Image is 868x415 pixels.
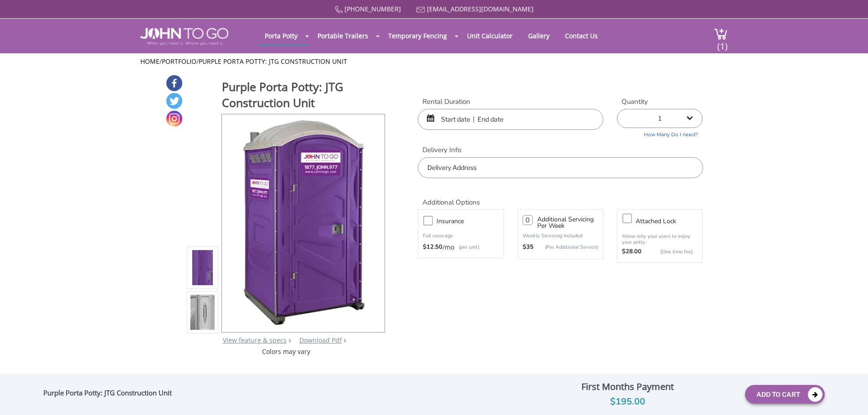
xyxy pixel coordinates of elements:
p: Allow only your users to enjoy your potty. [622,233,698,245]
div: /mo [423,243,498,252]
a: Unit Calculator [460,27,519,45]
input: Delivery Address [418,157,703,178]
img: Mail [416,7,425,13]
a: Home [140,57,159,66]
h3: Insurance [437,215,508,227]
p: Full coverage [423,231,498,241]
a: Twitter [166,93,182,109]
h2: Additional Options [418,187,703,207]
img: Call [335,6,343,14]
a: Porta Potty [258,27,304,45]
strong: $28.00 [622,247,642,256]
a: [EMAIL_ADDRESS][DOMAIN_NAME] [427,5,534,13]
p: {One time fee} [646,247,693,256]
label: Quantity [617,97,703,107]
img: Product [234,114,372,329]
a: Download Pdf [299,336,342,344]
a: Portable Trailers [311,27,375,45]
label: Rental Duration [418,97,603,107]
span: (1) [717,33,728,52]
a: Temporary Fencing [381,27,454,45]
p: (Per Additional Service) [534,244,598,251]
img: cart a [714,28,728,40]
iframe: Live Chat Box [684,176,868,415]
a: Contact Us [558,27,605,45]
p: (per unit) [454,243,479,252]
label: Delivery Info [418,145,703,155]
div: First Months Payment [517,379,738,395]
h1: Purple Porta Potty: JTG Construction Unit [222,79,386,113]
a: Purple Porta Potty: JTG Construction Unit [199,57,347,66]
div: Colors may vary [187,347,386,356]
img: chevron.png [344,338,346,343]
p: Weekly Servicing Included [523,232,598,239]
input: 0 [523,215,533,225]
a: How Many Do I need? [617,128,703,138]
input: Start date | End date [418,109,603,130]
strong: $35 [523,243,534,252]
a: Portfolio [162,57,196,66]
strong: $12.50 [423,243,442,252]
a: [PHONE_NUMBER] [344,5,401,13]
a: Gallery [521,27,556,45]
h3: Additional Servicing Per Week [537,216,598,229]
h3: Attached lock [636,215,707,227]
img: right arrow icon [288,338,291,343]
div: $195.00 [517,395,738,409]
ul: / / [140,57,728,66]
a: Instagram [166,111,182,127]
a: View feature & specs [223,336,287,344]
a: Facebook [166,75,182,91]
img: Product [190,160,215,375]
img: JOHN to go [140,28,228,45]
